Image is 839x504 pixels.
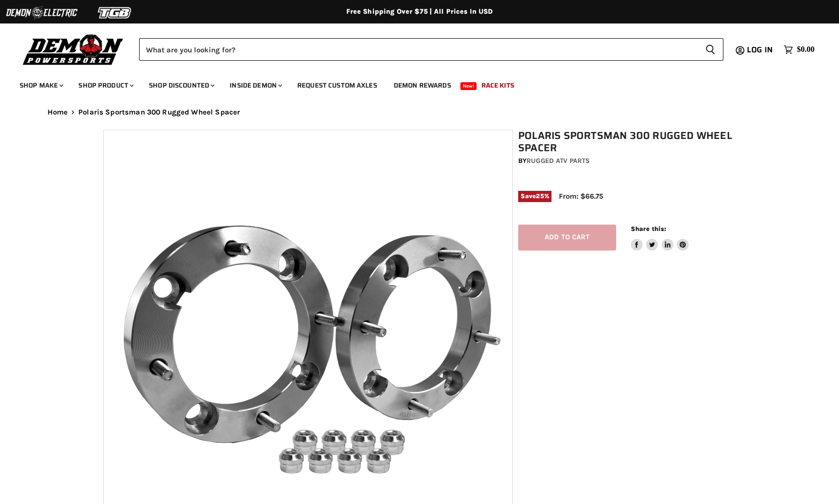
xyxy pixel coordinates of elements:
[527,157,590,165] a: Rugged ATV Parts
[71,75,140,95] a: Shop Product
[460,82,477,90] span: New!
[779,43,819,57] a: $0.00
[743,46,779,54] a: Log in
[797,45,815,54] span: $0.00
[139,38,697,61] input: Search
[142,75,220,95] a: Shop Discounted
[20,32,127,67] img: Demon Powersports
[518,191,551,202] span: Save %
[222,75,288,95] a: Inside Demon
[12,71,812,95] ul: Main menu
[631,225,689,251] aside: Share this:
[139,38,723,61] form: Product
[28,108,812,116] nav: Breadcrumbs
[518,156,742,166] div: by
[5,3,78,22] img: Demon Electric Logo 2
[697,38,723,61] button: Search
[48,108,68,116] a: Home
[536,192,544,200] span: 25
[12,75,69,95] a: Shop Make
[78,3,152,22] img: TGB Logo 2
[290,75,384,95] a: Request Custom Axles
[518,130,742,154] h1: Polaris Sportsman 300 Rugged Wheel Spacer
[559,192,603,201] span: From: $66.75
[386,75,458,95] a: Demon Rewards
[474,75,522,95] a: Race Kits
[28,7,812,16] div: Free Shipping Over $75 | All Prices In USD
[747,44,773,56] span: Log in
[78,108,240,116] span: Polaris Sportsman 300 Rugged Wheel Spacer
[631,225,666,232] span: Share this:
